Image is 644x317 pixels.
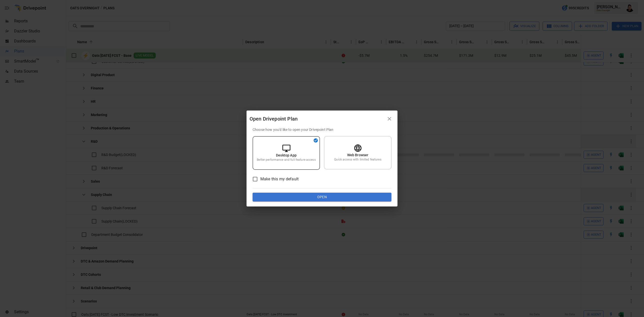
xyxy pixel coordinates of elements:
[257,158,315,162] p: Better performance and full feature access
[347,152,369,157] p: Web Browser
[253,193,391,202] button: Open
[250,115,384,123] div: Open Drivepoint Plan
[334,157,381,162] p: Quick access with limited features
[260,176,299,182] span: Make this my default
[276,153,297,158] p: Desktop App
[253,127,391,132] p: Choose how you'd like to open your Drivepoint Plan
